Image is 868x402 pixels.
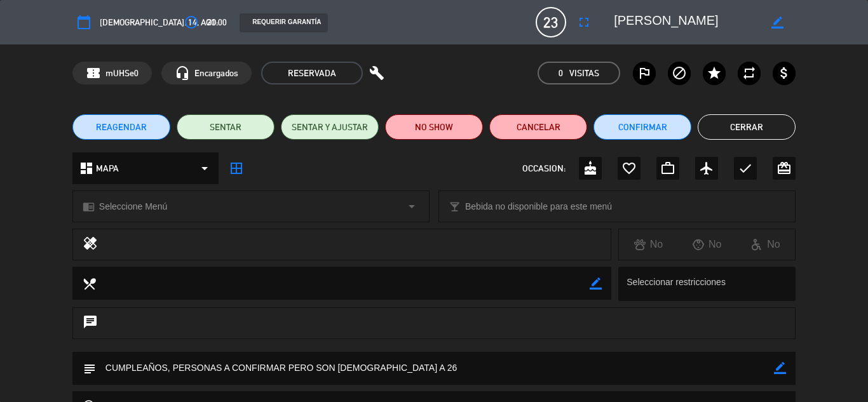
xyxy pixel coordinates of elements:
[175,65,190,81] i: headset_mic
[573,11,595,34] button: fullscreen
[76,15,92,30] i: calendar_today
[771,17,783,29] i: border_color
[261,62,363,84] span: RESERVADA
[72,114,170,140] button: REAGENDAR
[96,161,119,176] span: MAPA
[621,161,637,176] i: favorite_border
[229,161,244,176] i: border_all
[82,276,96,290] i: local_dining
[177,114,275,140] button: SENTAR
[83,236,98,253] i: healing
[86,65,101,81] span: confirmation_number
[776,161,792,176] i: card_giftcard
[99,199,167,214] span: Seleccione Menú
[281,114,379,140] button: SENTAR Y AJUSTAR
[583,161,598,176] i: cake
[698,114,796,140] button: Cerrar
[240,13,327,32] div: REQUERIR GARANTÍA
[576,15,592,30] i: fullscreen
[637,65,652,81] i: outlined_flag
[672,65,687,81] i: block
[590,278,602,290] i: border_color
[207,15,227,30] span: 21:00
[776,65,792,81] i: attach_money
[82,361,96,375] i: subject
[404,199,419,214] i: arrow_drop_down
[707,65,722,81] i: star
[465,199,612,214] span: Bebida no disponible para este menú
[184,15,199,30] i: access_time
[559,66,563,81] span: 0
[79,161,94,176] i: dashboard
[105,66,139,81] span: mUHSe0
[100,15,218,30] span: [DEMOGRAPHIC_DATA]. 14, ago.
[774,362,786,374] i: border_color
[736,236,795,253] div: No
[180,11,203,34] button: access_time
[593,114,691,140] button: Confirmar
[449,201,461,213] i: local_bar
[678,236,736,253] div: No
[96,121,147,134] span: REAGENDAR
[742,65,757,81] i: repeat
[197,161,212,176] i: arrow_drop_down
[489,114,587,140] button: Cancelar
[522,161,566,176] span: OCCASION:
[369,65,384,81] i: build
[72,11,95,34] button: calendar_today
[569,66,599,81] em: Visitas
[83,314,98,332] i: chat
[619,236,677,253] div: No
[83,201,95,213] i: chrome_reader_mode
[536,7,566,37] span: 23
[738,161,753,176] i: check
[699,161,714,176] i: airplanemode_active
[194,66,238,81] span: Encargados
[660,161,675,176] i: work_outline
[385,114,483,140] button: NO SHOW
